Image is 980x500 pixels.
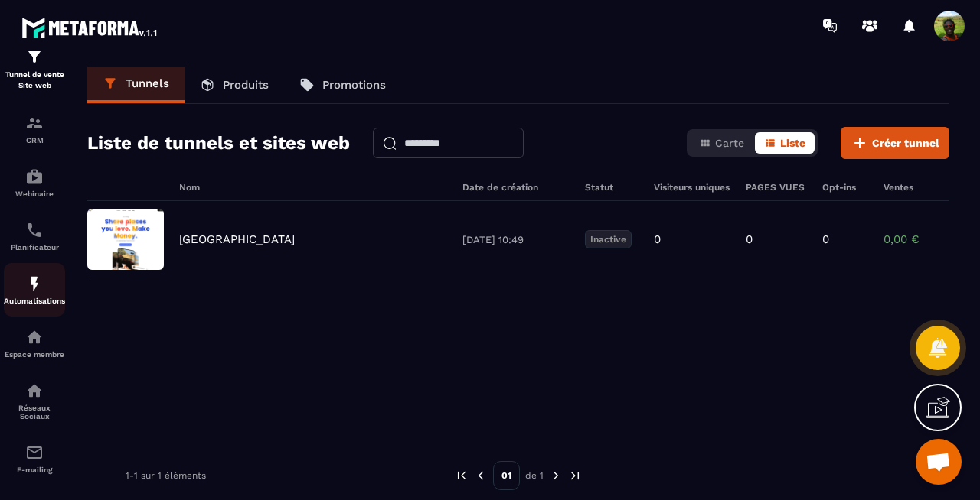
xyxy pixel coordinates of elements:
h6: Statut [585,182,639,193]
a: Produits [185,67,284,103]
img: logo [21,14,159,41]
p: [GEOGRAPHIC_DATA] [179,232,295,246]
a: automationsautomationsAutomatisations [4,263,65,317]
h6: PAGES VUES [746,182,807,193]
a: Tunnels [87,67,185,103]
p: 0,00 € [884,232,960,246]
img: next [568,469,582,482]
h6: Opt-ins [822,182,868,193]
img: automations [25,328,44,346]
p: de 1 [525,469,544,482]
a: formationformationCRM [4,102,65,156]
p: Inactive [585,230,632,248]
h6: Nom [179,182,447,193]
h6: Visiteurs uniques [654,182,730,193]
p: Promotions [322,78,386,92]
p: E-mailing [4,466,65,474]
button: Créer tunnel [841,127,949,159]
img: automations [25,167,44,186]
a: schedulerschedulerPlanificateur [4,209,65,263]
p: 0 [654,232,661,246]
a: automationsautomationsEspace membre [4,317,65,370]
p: 01 [493,461,520,490]
button: Liste [755,132,815,154]
p: Espace membre [4,350,65,359]
p: [DATE] 10:49 [462,234,570,245]
p: Tunnels [126,76,169,90]
p: Automatisations [4,297,65,305]
button: Carte [690,132,753,154]
span: Liste [780,137,805,149]
a: emailemailE-mailing [4,432,65,485]
p: Webinaire [4,190,65,198]
img: email [25,443,44,462]
p: Tunnel de vente Site web [4,70,65,91]
img: formation [25,114,44,132]
img: prev [474,469,488,482]
a: social-networksocial-networkRéseaux Sociaux [4,370,65,432]
span: Créer tunnel [872,135,939,151]
img: social-network [25,381,44,400]
img: scheduler [25,221,44,239]
a: Promotions [284,67,401,103]
span: Carte [715,137,744,149]
a: formationformationTunnel de vente Site web [4,36,65,102]
p: 0 [746,232,753,246]
img: image [87,209,164,270]
img: automations [25,274,44,293]
p: Planificateur [4,243,65,252]
p: 1-1 sur 1 éléments [126,470,206,481]
p: CRM [4,136,65,144]
img: formation [25,47,44,66]
p: 0 [822,232,829,246]
img: prev [455,469,469,482]
h6: Ventes [884,182,960,193]
p: Produits [223,78,269,92]
img: next [549,469,563,482]
h6: Date de création [462,182,570,193]
h2: Liste de tunnels et sites web [87,128,350,158]
p: Réseaux Sociaux [4,404,65,420]
a: automationsautomationsWebinaire [4,156,65,209]
a: Ouvrir le chat [916,439,962,485]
